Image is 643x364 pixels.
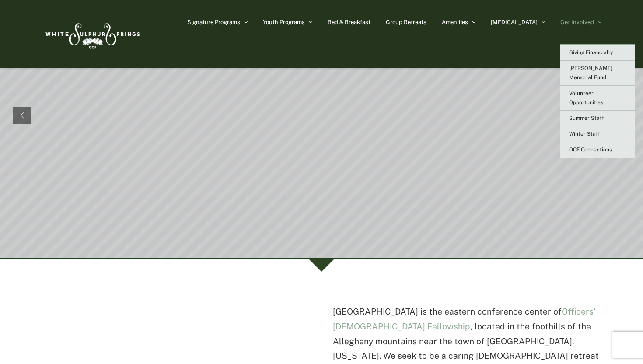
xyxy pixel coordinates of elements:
[491,19,538,25] span: [MEDICAL_DATA]
[442,19,468,25] span: Amenities
[560,142,635,158] a: OCF Connections
[569,90,603,105] span: Volunteer Opportunities
[333,307,595,331] a: Officers’ [DEMOGRAPHIC_DATA] Fellowship
[569,65,612,80] span: [PERSON_NAME] Memorial Fund
[234,136,408,146] rs-layer: Book your weekend before it's gone
[386,19,426,25] span: Group Retreats
[560,111,635,126] a: Summer Staff
[560,19,594,25] span: Get Involved
[569,49,613,56] span: Giving Financially
[560,86,635,111] a: Volunteer Opportunities
[569,115,604,121] span: Summer Staff
[223,189,449,209] rs-layer: Plan your group getaway at [GEOGRAPHIC_DATA]
[569,147,612,153] span: OCF Connections
[560,126,635,142] a: Winter Staff
[560,45,635,61] a: Giving Financially
[187,19,240,25] span: Signature Programs
[569,131,600,137] span: Winter Staff
[263,19,305,25] span: Youth Programs
[328,19,370,25] span: Bed & Breakfast
[42,14,142,55] img: White Sulphur Springs Logo
[560,61,635,86] a: [PERSON_NAME] Memorial Fund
